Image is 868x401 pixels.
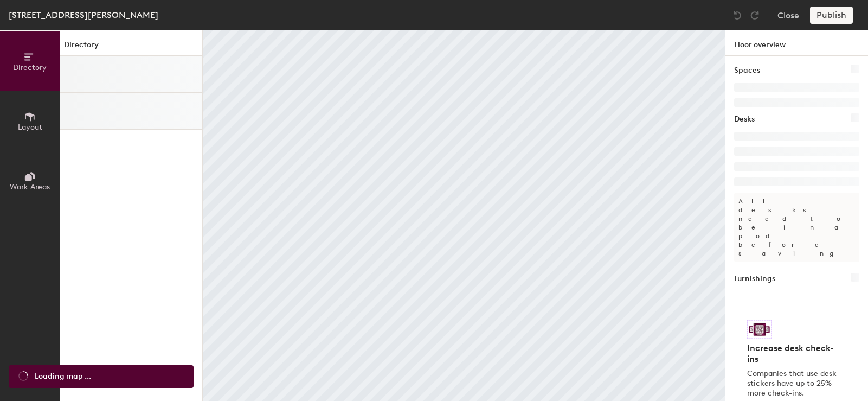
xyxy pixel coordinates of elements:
img: Sticker logo [747,320,772,339]
div: [STREET_ADDRESS][PERSON_NAME] [9,8,158,22]
span: Directory [13,63,47,72]
span: Work Areas [10,182,50,192]
span: Layout [18,123,42,132]
img: Redo [749,10,760,21]
h4: Increase desk check-ins [747,343,840,365]
p: Companies that use desk stickers have up to 25% more check-ins. [747,369,840,398]
p: All desks need to be in a pod before saving [734,193,859,262]
h1: Directory [60,39,202,56]
h1: Floor overview [725,30,868,56]
canvas: Map [203,30,725,401]
h1: Spaces [734,65,760,77]
h1: Furnishings [734,273,775,285]
button: Close [777,7,799,24]
img: Undo [732,10,743,21]
h1: Desks [734,113,755,125]
span: Loading map ... [35,371,91,383]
